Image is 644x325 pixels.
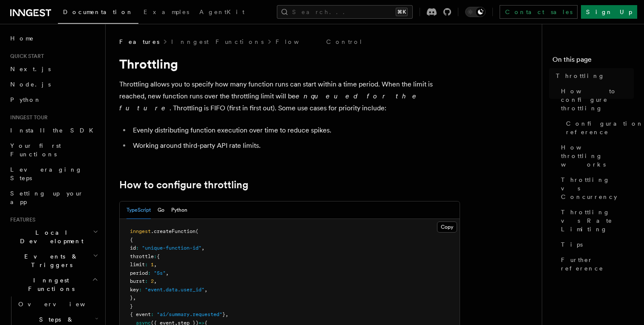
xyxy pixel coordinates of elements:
span: Features [7,216,35,223]
a: Configuration reference [563,116,634,140]
span: : [145,262,148,267]
button: Python [171,201,187,219]
span: Local Development [7,228,93,245]
a: Next.js [7,61,100,77]
span: Throttling vs Rate Limiting [561,208,634,233]
span: Home [10,34,34,43]
a: Home [7,31,100,46]
span: Further reference [561,256,634,273]
span: } [222,311,225,317]
a: How to configure throttling [558,83,634,116]
li: Evenly distributing function execution over time to reduce spikes. [130,124,460,136]
span: "unique-function-id" [142,245,201,251]
span: Inngest tour [7,114,48,121]
span: Examples [144,9,189,15]
span: throttle [130,253,154,259]
li: Working around third-party API rate limits. [130,140,460,152]
a: AgentKit [194,3,250,23]
span: Node.js [10,81,51,88]
span: "5s" [154,270,166,276]
span: inngest [130,228,151,234]
p: Throttling allows you to specify how many function runs can start within a time period. When the ... [119,78,460,114]
span: Python [10,96,41,103]
span: How to configure throttling [561,87,634,112]
span: limit [130,262,145,267]
a: Throttling vs Concurrency [558,172,634,204]
span: Your first Functions [10,142,61,158]
span: , [166,270,169,276]
a: Your first Functions [7,138,100,162]
span: { [130,237,133,243]
span: id [130,245,136,251]
a: Contact sales [500,5,578,19]
span: , [154,262,157,267]
span: , [204,287,207,293]
button: Toggle dark mode [465,7,486,17]
span: Leveraging Steps [10,166,82,181]
a: Tips [558,237,634,252]
span: , [133,295,136,301]
span: "event.data.user_id" [145,287,204,293]
span: Setting up your app [10,190,83,205]
span: "ai/summary.requested" [157,311,222,317]
span: ( [195,228,198,234]
span: } [130,303,133,309]
span: Events & Triggers [7,252,93,269]
span: Overview [18,301,106,308]
a: Sign Up [581,5,637,19]
span: : [154,253,157,259]
span: Configuration reference [566,119,644,136]
a: Python [7,92,100,107]
a: Documentation [58,3,138,24]
a: Throttling [552,68,634,83]
a: Setting up your app [7,186,100,210]
button: Copy [437,221,457,233]
a: Further reference [558,252,634,276]
span: 1 [151,262,154,267]
button: Local Development [7,225,100,249]
span: burst [130,278,145,284]
span: , [201,245,204,251]
span: Quick start [7,53,44,60]
span: { event [130,311,151,317]
a: Leveraging Steps [7,162,100,186]
span: { [157,253,160,259]
span: : [145,278,148,284]
button: TypeScript [126,201,151,219]
span: Throttling [556,72,605,80]
a: How to configure throttling [119,179,248,191]
a: Throttling vs Rate Limiting [558,204,634,237]
span: Throttling vs Concurrency [561,175,634,201]
span: : [136,245,139,251]
span: period [130,270,148,276]
span: Tips [561,240,583,249]
span: : [148,270,151,276]
span: Next.js [10,66,51,72]
a: Examples [138,3,194,23]
h4: On this page [552,55,634,68]
span: How throttling works [561,143,634,169]
button: Go [158,201,164,219]
button: Inngest Functions [7,273,100,296]
span: AgentKit [199,9,244,15]
span: } [130,295,133,301]
span: , [154,278,157,284]
span: : [151,311,154,317]
a: Overview [15,296,100,312]
a: Node.js [7,77,100,92]
span: : [139,287,142,293]
span: Documentation [63,9,133,15]
h1: Throttling [119,56,460,72]
span: .createFunction [151,228,195,234]
a: Flow Control [276,37,363,46]
kbd: ⌘K [396,8,408,16]
a: Install the SDK [7,123,100,138]
span: Install the SDK [10,127,98,134]
span: Features [119,37,159,46]
span: 2 [151,278,154,284]
a: Inngest Functions [171,37,264,46]
button: Search...⌘K [277,5,413,19]
button: Events & Triggers [7,249,100,273]
a: How throttling works [558,140,634,172]
span: Inngest Functions [7,276,92,293]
